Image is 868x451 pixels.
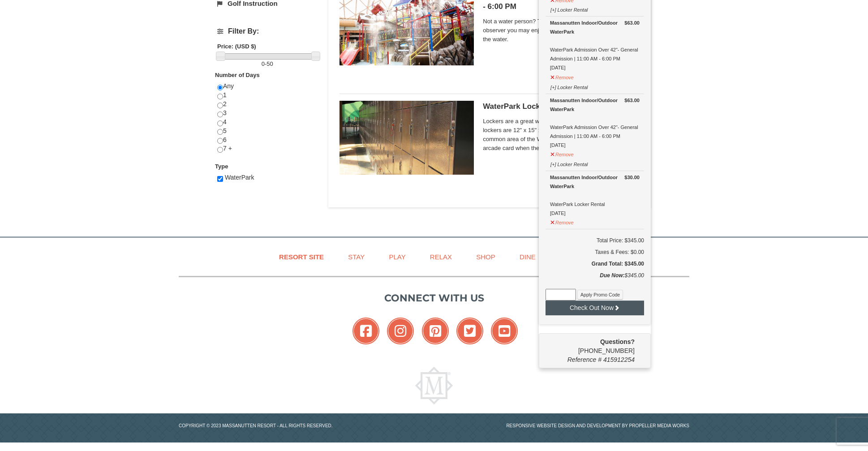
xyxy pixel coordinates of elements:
img: Massanutten Resort Logo [415,367,453,404]
div: WaterPark Admission Over 42"- General Admission | 11:00 AM - 6:00 PM [DATE] [550,18,640,72]
div: Massanutten Indoor/Outdoor WaterPark [550,18,640,36]
strong: Price: (USD $) [217,43,256,50]
button: Check Out Now [546,301,644,315]
strong: Questions? [600,338,635,345]
strong: Due Now: [600,272,624,279]
div: Massanutten Indoor/Outdoor WaterPark [550,96,640,114]
button: [+] Locker Rental [550,3,588,14]
h4: Filter By: [217,27,317,35]
span: WaterPark [225,174,254,181]
a: Play [378,247,417,267]
span: 0 [262,60,265,67]
a: Dine [508,247,547,267]
strong: $63.00 [624,96,640,105]
div: $345.00 [546,271,644,289]
div: Taxes & Fees: $0.00 [546,248,644,257]
a: Relax [419,247,463,267]
span: Lockers are a great way to keep your valuables safe. The lockers are 12" x 15" x 18" in size and ... [483,117,640,153]
strong: $30.00 [624,173,640,182]
strong: Number of Days [215,72,260,78]
a: Responsive website design and development by Propeller Media Works [506,423,689,428]
a: Shop [465,247,507,267]
img: 6619917-1005-d92ad057.png [339,101,474,174]
span: Reference # [567,356,602,363]
div: WaterPark Locker Rental [DATE] [550,173,640,218]
p: Connect with us [179,291,689,305]
div: WaterPark Admission Over 42"- General Admission | 11:00 AM - 6:00 PM [DATE] [550,96,640,150]
span: 50 [266,60,273,67]
button: Remove [550,71,574,82]
strong: $63.00 [624,18,640,27]
span: [PHONE_NUMBER] [546,337,635,354]
h6: Total Price: $345.00 [546,236,644,245]
a: Stay [337,247,376,267]
span: 415912254 [603,356,635,363]
a: Resort Site [268,247,335,267]
button: Remove [550,148,574,159]
button: Apply Promo Code [577,290,623,300]
button: Remove [550,216,574,227]
button: [+] Locker Rental [550,158,588,169]
div: Any 1 2 3 4 5 6 7 + [217,82,317,162]
h5: WaterPark Locker Rental [483,102,640,111]
p: Copyright © 2023 Massanutten Resort - All Rights Reserved. [172,422,434,429]
div: Massanutten Indoor/Outdoor WaterPark [550,173,640,191]
h5: Grand Total: $345.00 [546,259,644,268]
button: [+] Locker Rental [550,81,588,92]
span: Not a water person? Then this ticket is just for you. As an observer you may enjoy the WaterPark ... [483,17,640,44]
label: - [217,60,317,69]
strong: Type [215,163,228,170]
